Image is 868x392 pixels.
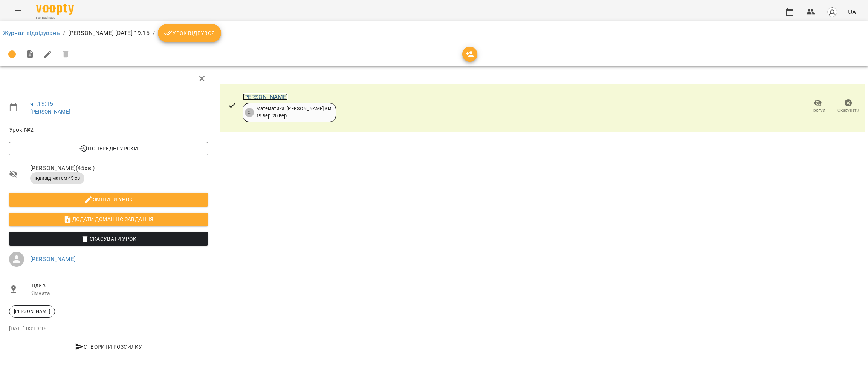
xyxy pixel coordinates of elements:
[30,100,53,107] a: чт , 19:15
[30,255,76,263] a: [PERSON_NAME]
[9,325,208,333] p: [DATE] 03:13:18
[3,24,865,42] nav: breadcrumb
[810,107,825,114] span: Прогул
[15,215,202,224] span: Додати домашнє завдання
[12,342,205,351] span: Створити розсилку
[30,290,208,297] p: Кімната
[68,29,150,38] p: [PERSON_NAME] [DATE] 19:15
[9,125,208,134] span: Урок №2
[9,193,208,206] button: Змінити урок
[9,340,208,354] button: Створити розсилку
[845,5,859,19] button: UA
[15,144,202,153] span: Попередні уроки
[30,164,208,173] span: [PERSON_NAME] ( 45 хв. )
[837,107,859,114] span: Скасувати
[827,7,837,17] img: avatar_s.png
[9,305,55,318] div: [PERSON_NAME]
[9,232,208,246] button: Скасувати Урок
[3,29,60,36] a: Журнал відвідувань
[158,24,221,42] button: Урок відбувся
[245,108,254,117] div: 2
[833,96,863,117] button: Скасувати
[9,3,27,21] button: Menu
[36,4,74,15] img: Voopty Logo
[848,8,856,16] span: UA
[63,29,65,38] li: /
[243,93,288,100] a: [PERSON_NAME]
[9,213,208,226] button: Додати домашнє завдання
[802,96,833,117] button: Прогул
[15,195,202,204] span: Змінити урок
[30,281,208,290] span: Індив
[30,175,84,182] span: індивід матем 45 хв
[9,142,208,155] button: Попередні уроки
[15,234,202,243] span: Скасувати Урок
[9,308,55,315] span: [PERSON_NAME]
[164,29,215,38] span: Урок відбувся
[153,29,155,38] li: /
[30,109,70,115] a: [PERSON_NAME]
[36,15,74,20] span: For Business
[256,105,331,119] div: Математика: [PERSON_NAME] 3м 19 вер - 20 вер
